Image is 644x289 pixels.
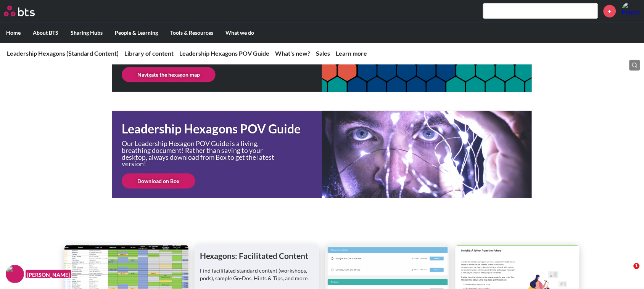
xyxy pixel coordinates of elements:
img: F [6,265,24,283]
img: Patrice Gaul [622,2,640,20]
label: People & Learning [109,23,164,43]
figcaption: [PERSON_NAME] [26,270,71,279]
a: Sales [316,50,330,57]
a: + [604,5,616,18]
label: What we do [219,23,260,43]
a: Profile [622,2,640,20]
h1: Hexagons: Facilitated Content [200,250,314,261]
span: 1 [634,263,640,269]
a: Library of content [124,50,174,57]
a: Leadership Hexagons (Standard Content) [7,50,119,57]
h1: Leadership Hexagons POV Guide [122,120,322,138]
a: Navigate the hexagon map [122,67,216,82]
iframe: Intercom live chat [618,263,636,281]
img: BTS Logo [4,6,35,16]
label: Sharing Hubs [64,23,109,43]
a: Learn more [336,50,367,57]
a: Go home [4,6,49,16]
a: What's new? [275,50,310,57]
p: Find facilitated standard content (workshops, pods), sample Go-Dos, Hints & Tips, and more. [200,267,314,282]
a: Download on Box [122,173,195,189]
label: About BTS [27,23,64,43]
label: Tools & Resources [164,23,219,43]
p: Our Leadership Hexagon POV Guide is a living, breathing document! Rather than saving to your desk... [122,140,282,167]
a: Leadership Hexagons POV Guide [179,50,269,57]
